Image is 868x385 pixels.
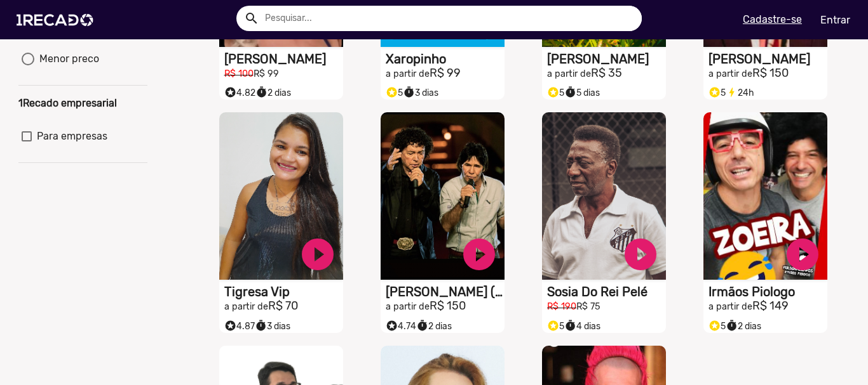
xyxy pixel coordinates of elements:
i: timer [403,83,415,98]
i: timer [255,316,267,332]
span: 5 dias [564,88,600,98]
small: stars [224,320,236,332]
small: a partir de [709,69,752,79]
span: 5 [709,321,726,332]
h2: R$ 150 [386,299,505,313]
h1: Tigresa Vip [224,284,343,299]
small: stars [386,86,398,98]
span: 3 dias [255,321,290,332]
h1: [PERSON_NAME] ([PERSON_NAME] & [PERSON_NAME]) [386,284,505,299]
i: Selo super talento [709,83,721,98]
small: R$ 100 [224,69,254,79]
mat-icon: Example home icon [244,11,259,26]
small: timer [564,320,576,332]
h2: R$ 70 [224,299,343,313]
a: play_circle_filled [460,235,498,273]
h1: [PERSON_NAME] [547,51,666,67]
input: Pesquisar... [255,6,642,31]
u: Cadastre-se [743,13,802,25]
small: stars [547,86,559,98]
small: timer [726,320,738,332]
h1: [PERSON_NAME] [709,51,827,67]
small: timer [403,86,415,98]
a: play_circle_filled [783,235,822,273]
span: Para empresas [37,129,107,144]
h1: Irmãos Piologo [709,284,827,299]
b: 1Recado empresarial [18,97,117,109]
a: play_circle_filled [621,235,660,273]
span: 4.74 [386,321,416,332]
i: Selo super talento [709,316,721,332]
small: R$ 190 [547,301,576,312]
i: timer [255,83,268,98]
i: timer [564,316,576,332]
span: 5 [547,321,564,332]
a: play_circle_filled [299,235,337,273]
button: Example home icon [240,6,262,29]
i: Selo super talento [224,83,236,98]
h2: R$ 150 [709,67,827,81]
small: timer [564,86,576,98]
small: R$ 75 [576,301,600,312]
i: Selo super talento [386,316,398,332]
small: stars [386,320,398,332]
small: stars [709,86,721,98]
span: 4 dias [564,321,600,332]
a: Entrar [812,9,858,31]
small: a partir de [224,301,268,312]
i: Selo super talento [547,83,559,98]
video: S1RECADO vídeos dedicados para fãs e empresas [703,112,827,280]
small: a partir de [386,301,430,312]
small: a partir de [386,69,430,79]
h2: R$ 35 [547,67,666,81]
small: R$ 99 [254,69,279,79]
span: 3 dias [403,88,438,98]
small: a partir de [547,69,591,79]
i: Selo super talento [386,83,398,98]
video: S1RECADO vídeos dedicados para fãs e empresas [381,112,505,280]
h2: R$ 149 [709,299,827,313]
small: timer [416,320,428,332]
video: S1RECADO vídeos dedicados para fãs e empresas [542,112,666,280]
small: a partir de [709,301,752,312]
small: timer [255,86,268,98]
span: 5 [386,88,403,98]
div: Menor preco [34,51,99,67]
i: timer [726,316,738,332]
span: 2 dias [255,88,291,98]
span: 4.82 [224,88,255,98]
video: S1RECADO vídeos dedicados para fãs e empresas [219,112,343,280]
h1: Sosia Do Rei Pelé [547,284,666,299]
i: timer [564,83,576,98]
h1: Xaropinho [386,51,505,67]
i: Selo super talento [224,316,236,332]
small: timer [255,320,267,332]
small: bolt [726,86,738,98]
span: 2 dias [416,321,452,332]
span: 24h [726,88,754,98]
h2: R$ 99 [386,67,505,81]
i: bolt [726,83,738,98]
span: 5 [709,88,726,98]
small: stars [709,320,721,332]
span: 2 dias [726,321,761,332]
h1: [PERSON_NAME] [224,51,343,67]
span: 5 [547,88,564,98]
span: 4.87 [224,321,255,332]
i: timer [416,316,428,332]
i: Selo super talento [547,316,559,332]
small: stars [547,320,559,332]
small: stars [224,86,236,98]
